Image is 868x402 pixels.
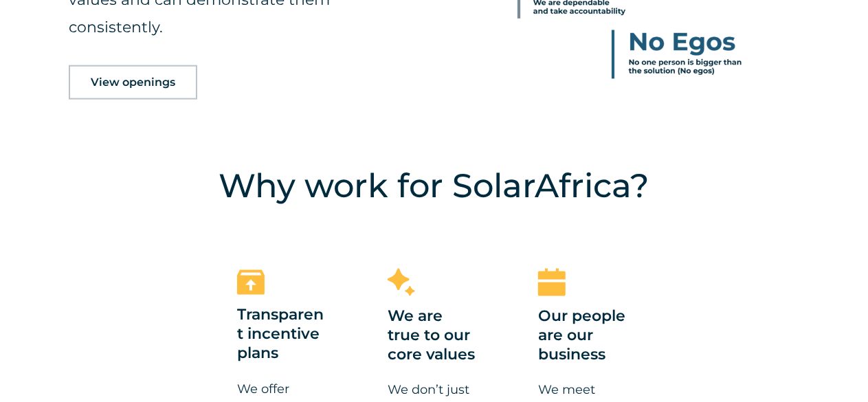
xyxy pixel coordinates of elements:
h3: Our people are our business [538,306,631,366]
a: View openings [69,65,197,100]
h4: Why work for SolarAfrica? [196,161,672,210]
h3: We are true to our core values [388,306,480,366]
h3: Transparent incentive plans [237,305,330,364]
span: View openings [91,77,175,88]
